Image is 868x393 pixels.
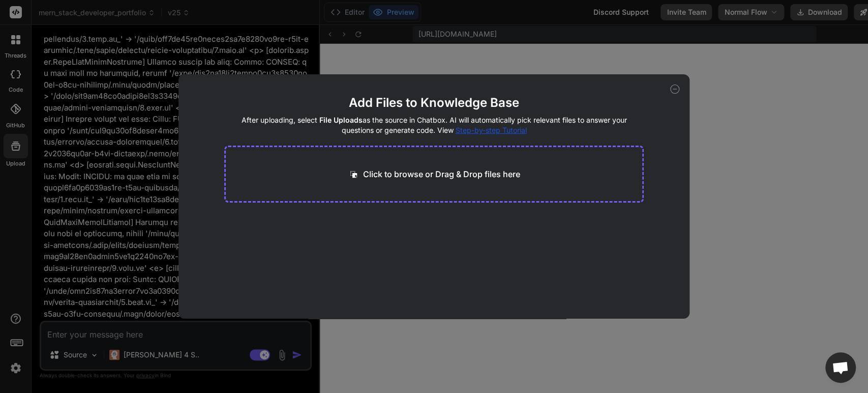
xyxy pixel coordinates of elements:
h2: Add Files to Knowledge Base [224,95,643,111]
div: Open chat [825,352,856,383]
span: Step-by-step Tutorial [456,126,527,134]
span: File Uploads [319,116,363,124]
p: Click to browse or Drag & Drop files here [363,168,520,180]
h4: After uploading, select as the source in Chatbox. AI will automatically pick relevant files to an... [224,115,643,135]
